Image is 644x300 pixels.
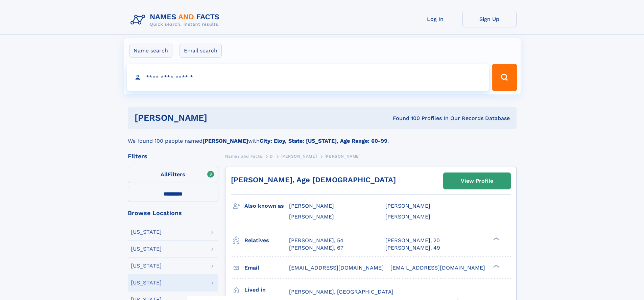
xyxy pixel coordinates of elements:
div: [US_STATE] [131,280,162,285]
a: D [270,152,273,160]
div: ❯ [492,236,500,241]
div: [US_STATE] [131,246,162,252]
span: [PERSON_NAME] [289,203,334,209]
a: [PERSON_NAME], 20 [385,237,440,244]
b: City: Eloy, State: [US_STATE], Age Range: 60-99 [260,138,387,144]
img: Logo Names and Facts [128,11,225,29]
span: [PERSON_NAME], [GEOGRAPHIC_DATA] [289,289,393,295]
span: [PERSON_NAME] [385,213,430,220]
a: View Profile [444,173,510,189]
span: [EMAIL_ADDRESS][DOMAIN_NAME] [390,264,485,271]
span: [PERSON_NAME] [385,203,430,209]
h1: [PERSON_NAME] [135,114,300,122]
div: Browse Locations [128,210,218,216]
div: Filters [128,153,218,159]
span: All [161,171,168,178]
h3: Relatives [244,235,289,246]
span: [PERSON_NAME] [289,213,334,220]
a: Sign Up [462,11,517,27]
b: [PERSON_NAME] [202,138,248,144]
div: View Profile [461,173,493,189]
h3: Email [244,262,289,274]
div: ❯ [492,264,500,268]
a: [PERSON_NAME], 49 [385,244,440,252]
label: Filters [128,167,218,183]
h3: Lived in [244,284,289,296]
div: [US_STATE] [131,229,162,235]
label: Email search [180,44,222,58]
div: [US_STATE] [131,263,162,269]
input: search input [127,64,489,91]
a: Log In [408,11,462,27]
div: Found 100 Profiles In Our Records Database [300,115,510,122]
a: [PERSON_NAME], 67 [289,244,343,252]
div: We found 100 people named with . [128,129,517,145]
h3: Also known as [244,200,289,212]
span: [PERSON_NAME] [325,154,361,159]
a: [PERSON_NAME], 54 [289,237,343,244]
a: [PERSON_NAME] [281,152,317,160]
label: Name search [129,44,172,58]
span: [PERSON_NAME] [281,154,317,159]
span: D [270,154,273,159]
a: Names and Facts [225,152,262,160]
a: [PERSON_NAME], Age [DEMOGRAPHIC_DATA] [231,176,396,184]
button: Search Button [492,64,517,91]
span: [EMAIL_ADDRESS][DOMAIN_NAME] [289,264,384,271]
